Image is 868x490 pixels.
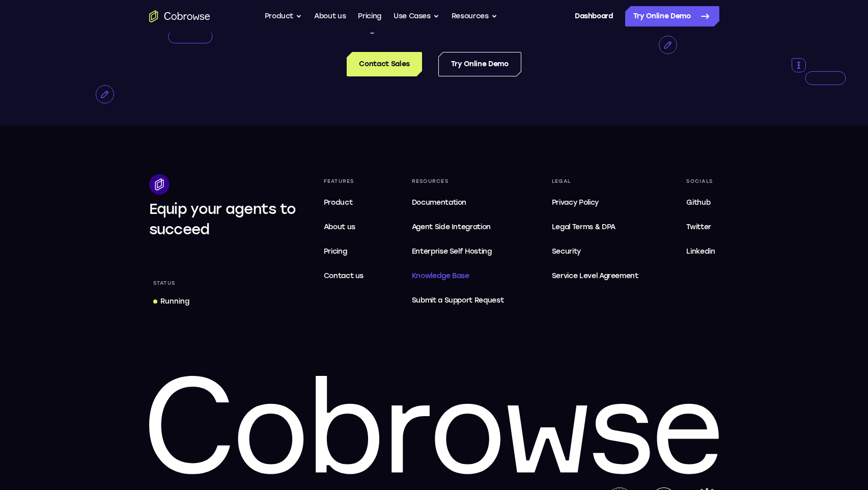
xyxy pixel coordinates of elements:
span: Enterprise Self Hosting [412,246,504,258]
span: Documentation [412,198,466,207]
span: Agent Side Integration [412,221,504,233]
a: Twitter [682,217,719,237]
a: Github [682,193,719,213]
a: Service Level Agreement [548,266,642,286]
a: About us [314,6,346,26]
span: About us [324,223,355,231]
a: Go to the home page [149,10,210,22]
div: Features [320,174,368,188]
span: Github [686,198,710,207]
button: Use Cases [394,6,439,26]
a: Contact Sales [347,52,422,76]
a: Privacy Policy [548,193,642,213]
div: Socials [682,174,719,188]
div: Resources [408,174,508,188]
a: Try Online Demo [438,52,521,76]
span: Service Level Agreement [552,270,638,282]
a: Dashboard [575,6,613,26]
a: Try Online Demo [625,6,719,26]
a: Pricing [320,241,368,262]
button: Resources [452,6,497,26]
span: Submit a Support Request [412,294,504,307]
span: Equip your agents to succeed [149,200,296,238]
span: Linkedin [686,247,715,256]
a: Enterprise Self Hosting [408,241,508,262]
div: Legal [548,174,642,188]
a: Product [320,193,368,213]
span: Privacy Policy [552,198,599,207]
a: Agent Side Integration [408,217,508,237]
span: Product [324,198,353,207]
a: Security [548,241,642,262]
a: Documentation [408,193,508,213]
button: Product [265,6,302,26]
span: Twitter [686,223,711,231]
a: About us [320,217,368,237]
a: Pricing [358,6,381,26]
a: Legal Terms & DPA [548,217,642,237]
a: Running [149,292,193,311]
a: Submit a Support Request [408,290,508,311]
span: Legal Terms & DPA [552,223,615,231]
span: Pricing [324,247,347,256]
a: Linkedin [682,241,719,262]
span: Security [552,247,581,256]
div: Status [149,276,180,290]
span: Contact us [324,271,364,280]
a: Knowledge Base [408,266,508,286]
span: Knowledge Base [412,271,469,280]
div: Running [160,296,189,307]
a: Contact us [320,266,368,286]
